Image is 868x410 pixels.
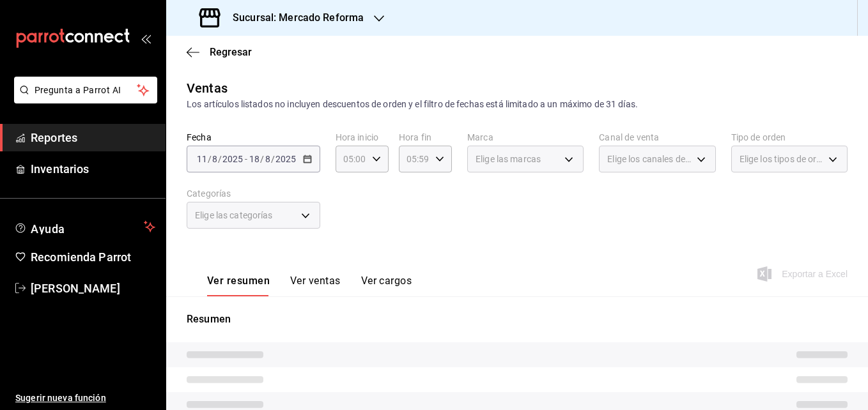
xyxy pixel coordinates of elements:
[210,46,252,58] span: Regresar
[31,280,155,297] span: [PERSON_NAME]
[187,133,320,142] label: Fecha
[35,84,137,97] span: Pregunta a Parrot AI
[31,248,155,266] span: Recomienda Parrot
[14,77,157,103] button: Pregunta a Parrot AI
[196,154,208,164] input: --
[731,133,848,142] label: Tipo de orden
[187,46,252,58] button: Regresar
[245,154,247,164] span: -
[399,133,452,142] label: Hora fin
[275,154,297,164] input: ----
[249,154,260,164] input: --
[467,133,584,142] label: Marca
[187,312,848,327] p: Resumen
[222,10,364,26] h3: Sucursal: Mercado Reforma
[31,160,155,178] span: Inventarios
[15,391,155,405] span: Sugerir nueva función
[207,275,412,296] div: navigation tabs
[187,79,228,98] div: Ventas
[218,154,222,164] span: /
[336,133,389,142] label: Hora inicio
[187,189,320,198] label: Categorías
[212,154,218,164] input: --
[265,154,271,164] input: --
[31,129,155,146] span: Reportes
[599,133,715,142] label: Canal de venta
[361,275,412,296] button: Ver cargos
[271,154,275,164] span: /
[31,219,139,234] span: Ayuda
[207,275,270,296] button: Ver resumen
[9,93,157,106] a: Pregunta a Parrot AI
[195,209,273,222] span: Elige las categorías
[260,154,264,164] span: /
[208,154,212,164] span: /
[141,33,151,43] button: open_drawer_menu
[187,98,848,111] div: Los artículos listados no incluyen descuentos de orden y el filtro de fechas está limitado a un m...
[740,153,824,165] span: Elige los tipos de orden
[222,154,244,164] input: ----
[290,275,341,296] button: Ver ventas
[607,153,692,165] span: Elige los canales de venta
[476,153,541,165] span: Elige las marcas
